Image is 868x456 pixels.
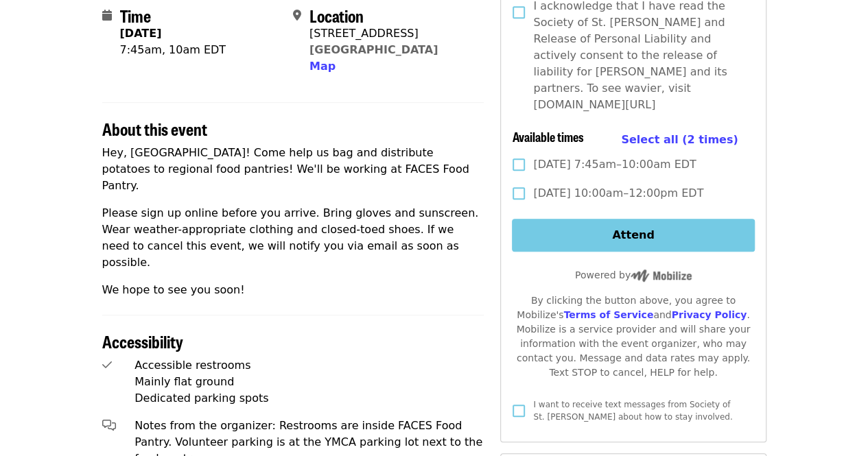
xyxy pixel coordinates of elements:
[102,329,183,353] span: Accessibility
[120,42,226,58] div: 7:45am, 10am EDT
[102,9,112,22] i: calendar icon
[533,185,703,202] span: [DATE] 10:00am–12:00pm EDT
[309,3,364,27] span: Location
[533,156,696,173] span: [DATE] 7:45am–10:00am EDT
[102,419,116,432] i: comments-alt icon
[102,359,112,372] i: check icon
[575,269,692,280] span: Powered by
[102,117,207,141] span: About this event
[563,309,653,320] a: Terms of Service
[309,43,438,56] a: [GEOGRAPHIC_DATA]
[621,130,738,150] button: Select all (2 times)
[134,374,484,390] div: Mainly flat ground
[102,282,484,298] p: We hope to see you soon!
[309,58,336,75] button: Map
[512,219,754,252] button: Attend
[621,133,738,146] span: Select all (2 times)
[309,60,336,73] span: Map
[512,293,754,380] div: By clicking the button above, you agree to Mobilize's and . Mobilize is a service provider and wi...
[102,145,484,194] p: Hey, [GEOGRAPHIC_DATA]! Come help us bag and distribute potatoes to regional food pantries! We'll...
[102,205,484,271] p: Please sign up online before you arrive. Bring gloves and sunscreen. Wear weather-appropriate clo...
[309,25,438,42] div: [STREET_ADDRESS]
[120,3,151,27] span: Time
[512,128,583,145] span: Available times
[671,309,747,320] a: Privacy Policy
[533,400,732,422] span: I want to receive text messages from Society of St. [PERSON_NAME] about how to stay involved.
[631,269,692,282] img: Powered by Mobilize
[134,357,484,374] div: Accessible restrooms
[120,27,162,40] strong: [DATE]
[134,390,484,407] div: Dedicated parking spots
[293,9,301,22] i: map-marker-alt icon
